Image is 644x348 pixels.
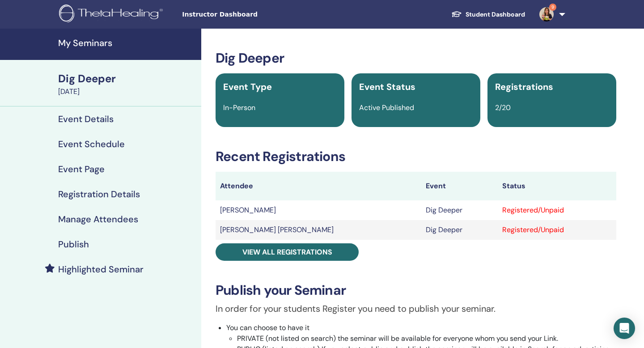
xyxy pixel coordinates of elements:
span: Event Type [223,81,272,93]
h3: Dig Deeper [216,50,616,66]
th: Attendee [216,172,421,200]
span: In-Person [223,103,255,112]
p: In order for your students Register you need to publish your seminar. [216,302,616,315]
img: logo.png [59,4,166,25]
span: Instructor Dashboard [182,10,316,19]
span: Active Published [359,103,414,112]
span: 2/20 [495,103,511,112]
th: Event [421,172,498,200]
a: Dig Deeper[DATE] [53,71,201,97]
h4: Registration Details [58,189,140,199]
td: Dig Deeper [421,200,498,220]
h4: Manage Attendees [58,214,138,225]
span: Registrations [495,81,553,93]
th: Status [498,172,616,200]
img: default.jpg [539,7,554,21]
span: 9 [549,4,556,11]
h3: Recent Registrations [216,149,616,165]
div: Registered/Unpaid [502,225,612,235]
h4: Highlighted Seminar [58,264,144,275]
div: Registered/Unpaid [502,205,612,216]
td: [PERSON_NAME] [216,200,421,220]
div: Dig Deeper [58,71,196,86]
span: Event Status [359,81,415,93]
h4: Event Details [58,114,114,124]
div: [DATE] [58,86,196,97]
div: Open Intercom Messenger [614,318,635,339]
h4: Event Page [58,164,105,174]
a: View all registrations [216,243,359,261]
td: [PERSON_NAME] [PERSON_NAME] [216,220,421,240]
h3: Publish your Seminar [216,282,616,298]
span: View all registrations [242,247,332,257]
img: graduation-cap-white.svg [451,10,462,18]
h4: Event Schedule [58,139,125,149]
td: Dig Deeper [421,220,498,240]
li: PRIVATE (not listed on search) the seminar will be available for everyone whom you send your Link. [237,333,616,344]
h4: My Seminars [58,38,196,48]
a: Student Dashboard [444,6,532,23]
h4: Publish [58,239,89,250]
